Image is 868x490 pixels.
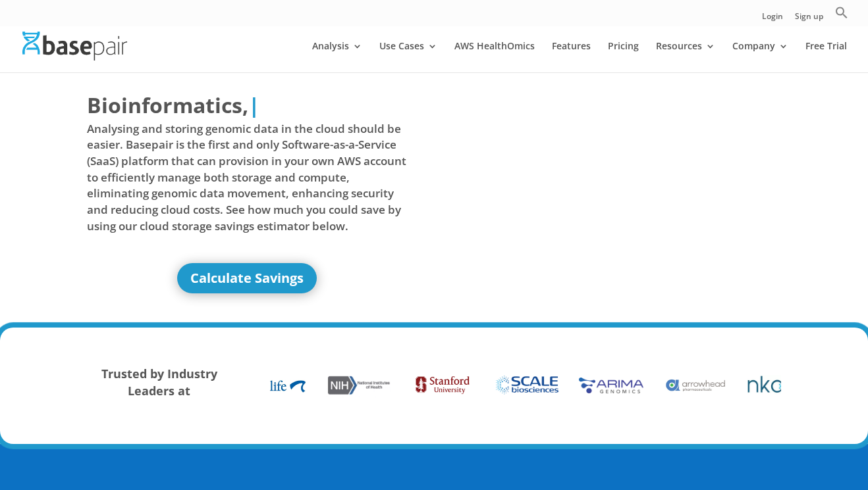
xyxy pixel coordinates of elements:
a: Resources [656,41,715,72]
a: AWS HealthOmics [454,41,535,72]
a: Pricing [608,41,639,72]
a: Search Icon Link [835,6,848,26]
span: Analysing and storing genomic data in the cloud should be easier. Basepair is the first and only ... [87,121,406,234]
svg: Search [835,6,848,19]
a: Company [732,41,788,72]
a: Calculate Savings [177,263,317,293]
a: Sign up [795,12,823,26]
strong: Trusted by Industry Leaders at [101,366,217,399]
a: Analysis [312,41,362,72]
a: Login [762,12,783,26]
a: Use Cases [379,41,437,72]
img: Basepair [22,32,127,60]
iframe: Basepair - NGS Analysis Simplified [444,90,763,270]
span: Bioinformatics, [87,90,248,120]
a: Free Trial [805,41,847,72]
span: | [248,91,260,119]
a: Features [552,41,591,72]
